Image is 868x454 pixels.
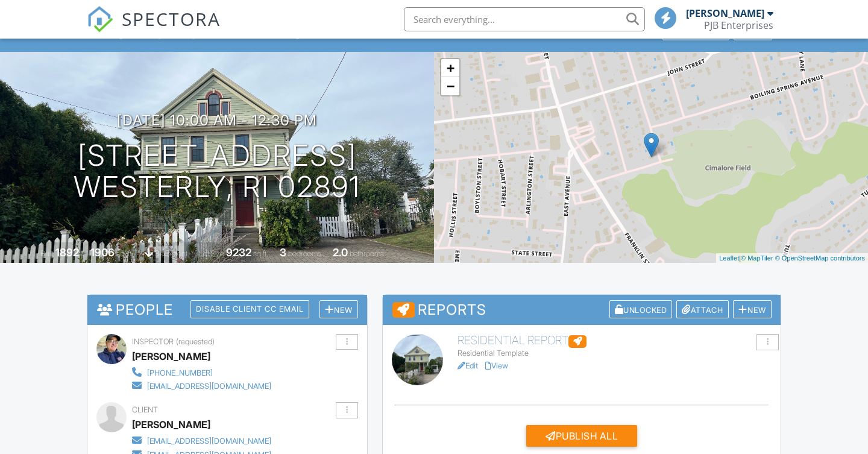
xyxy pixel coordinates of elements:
a: View [485,361,508,370]
div: New [319,300,358,319]
img: The Best Home Inspection Software - Spectora [87,6,113,33]
div: [PHONE_NUMBER] [147,368,213,378]
div: | [716,253,868,263]
div: More [734,24,773,40]
div: Disable Client CC Email [190,300,309,318]
div: Unlocked [609,300,673,319]
span: SPECTORA [122,6,221,31]
div: New [733,300,772,319]
span: (requested) [176,337,215,346]
h3: [DATE] 10:00 am - 12:30 pm [117,112,317,128]
a: [EMAIL_ADDRESS][DOMAIN_NAME] [132,434,271,447]
h3: People [87,295,367,324]
h3: Reports [383,295,781,325]
span: Lot Size [199,249,224,258]
a: SPECTORA [87,16,221,42]
span: sq.ft. [253,249,268,258]
div: [EMAIL_ADDRESS][DOMAIN_NAME] [147,382,271,391]
div: 1892 [55,246,79,259]
h1: [STREET_ADDRESS] Westerly, RI 02891 [74,140,360,204]
h6: Residential Report [458,334,772,347]
div: Attach [676,300,729,319]
a: Residential Report Residential Template [458,334,772,358]
div: Residential Template [458,348,772,358]
span: Inspector [132,337,174,346]
span: sq. ft. [116,249,133,258]
a: [EMAIL_ADDRESS][DOMAIN_NAME] [132,379,271,392]
a: Edit [458,361,478,370]
div: 3 [280,246,286,259]
a: [PHONE_NUMBER] [132,365,271,379]
div: Client View [662,24,729,40]
a: © MapTiler [741,254,773,262]
div: [PERSON_NAME] [686,7,764,19]
div: [EMAIL_ADDRESS][DOMAIN_NAME] [147,437,271,446]
div: [PERSON_NAME] [132,347,210,365]
div: 9232 [226,246,251,259]
div: Publish All [526,425,637,447]
a: Zoom out [441,77,459,95]
div: 2.0 [333,246,348,259]
a: Leaflet [719,254,739,262]
input: Search everything... [404,7,645,31]
div: PJB Enterprises [704,19,773,31]
div: [PERSON_NAME] [132,415,210,434]
a: © OpenStreetMap contributors [775,254,865,262]
span: bedrooms [288,249,321,258]
div: 1906 [90,246,115,259]
span: Built [40,249,54,258]
span: bathrooms [350,249,384,258]
span: basement [155,249,187,258]
a: Zoom in [441,59,459,77]
span: Client [132,405,158,414]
